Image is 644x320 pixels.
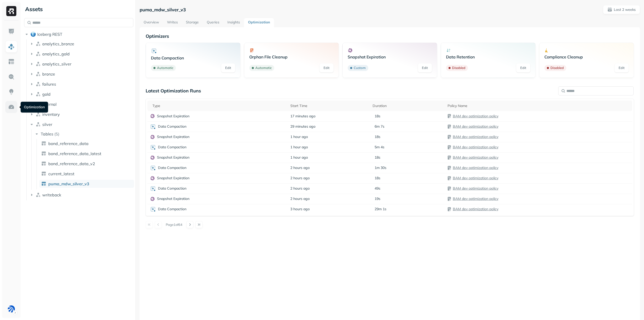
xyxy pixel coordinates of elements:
[42,41,74,46] span: analytics_bronze
[29,191,134,199] button: writeback
[452,65,465,70] p: Disabled
[375,145,384,150] p: 5m 4s
[21,102,48,113] div: Optimization
[244,18,274,27] a: Optimization
[41,151,46,156] img: table
[290,114,315,119] span: 17 minutes ago
[29,40,134,48] button: analytics_bronze
[375,176,380,181] p: 18s
[42,102,57,107] span: internal
[36,192,41,197] img: namespace
[36,41,41,46] img: namespace
[158,124,186,129] p: Data Compaction
[140,18,163,27] a: Overview
[319,63,334,73] a: Edit
[8,89,15,95] img: Insights
[36,122,41,127] img: namespace
[614,7,636,12] p: Last 2 weeks
[453,186,498,191] a: BAM dev optimization policy
[516,63,530,73] a: Edit
[221,63,235,73] a: Edit
[290,134,308,139] span: 1 hour ago
[375,155,380,160] p: 18s
[453,155,498,160] a: BAM dev optimization policy
[453,114,498,118] a: BAM dev optimization policy
[375,134,380,139] p: 18s
[54,131,59,136] p: ( 5 )
[290,176,310,181] span: 2 hours ago
[41,181,46,186] img: table
[615,63,629,73] a: Edit
[290,207,310,211] span: 3 hours ago
[42,192,61,197] span: writeback
[29,80,134,88] button: failures
[48,141,89,146] span: bond_reference_data
[36,51,41,56] img: namespace
[448,103,630,108] div: Policy Name
[290,196,310,201] span: 2 hours ago
[453,207,498,211] a: BAM dev optimization policy
[375,165,386,170] p: 1m 30s
[41,141,46,146] img: table
[36,92,41,97] img: namespace
[453,196,498,201] a: BAM dev optimization policy
[418,63,432,73] a: Edit
[290,155,308,160] span: 1 hour ago
[453,124,498,129] a: BAM dev optimization policy
[223,18,244,27] a: Insights
[166,222,182,227] p: Page 1 of 64
[8,43,15,50] img: Assets
[158,145,186,150] p: Data Compaction
[29,60,134,68] button: analytics_silver
[249,54,334,59] p: Orphan File Cleanup
[42,92,51,97] span: gold
[375,186,380,191] p: 49s
[255,65,272,70] p: Automatic
[157,114,189,119] p: Snapshot Expiration
[163,18,182,27] a: Writes
[42,112,60,117] span: inventory
[146,88,201,94] p: Latest Optimization Runs
[41,171,46,176] img: table
[453,134,498,139] a: BAM dev optimization policy
[182,18,203,27] a: Storage
[8,74,15,80] img: Query Explorer
[39,160,134,168] a: bond_reference_data_v2
[42,122,52,127] span: silver
[36,72,41,77] img: namespace
[290,145,308,150] span: 1 hour ago
[41,131,53,136] span: Tables
[158,207,186,211] p: Data Compaction
[42,51,70,56] span: analytics_gold
[290,103,368,108] div: Start Time
[373,103,442,108] div: Duration
[29,100,134,108] button: internal
[48,151,101,156] span: bond_reference_data_latest
[290,124,315,129] span: 29 minutes ago
[39,150,134,158] a: bond_reference_data_latest
[203,18,223,27] a: Queries
[29,70,134,78] button: bronze
[41,161,46,166] img: table
[146,33,634,39] p: Optimizers
[24,5,133,13] div: Assets
[375,196,380,201] p: 19s
[158,186,186,191] p: Data Compaction
[48,161,95,166] span: bond_reference_data_v2
[375,207,386,211] p: 29m 1s
[140,7,186,13] p: puma_mdw_silver_v3
[36,82,41,87] img: namespace
[157,196,189,201] p: Snapshot Expiration
[36,112,41,117] img: namespace
[290,165,310,170] span: 2 hours ago
[6,6,16,16] img: Ryft
[453,176,498,180] a: BAM dev optimization policy
[348,54,432,59] p: Snapshot Expiration
[24,30,133,38] button: Iceberg REST
[36,61,41,66] img: namespace
[34,130,134,138] button: Tables(5)
[31,32,36,37] img: root
[39,139,134,148] a: bond_reference_data
[8,305,15,312] img: BAM Dev
[544,54,629,59] p: Compliance Cleanup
